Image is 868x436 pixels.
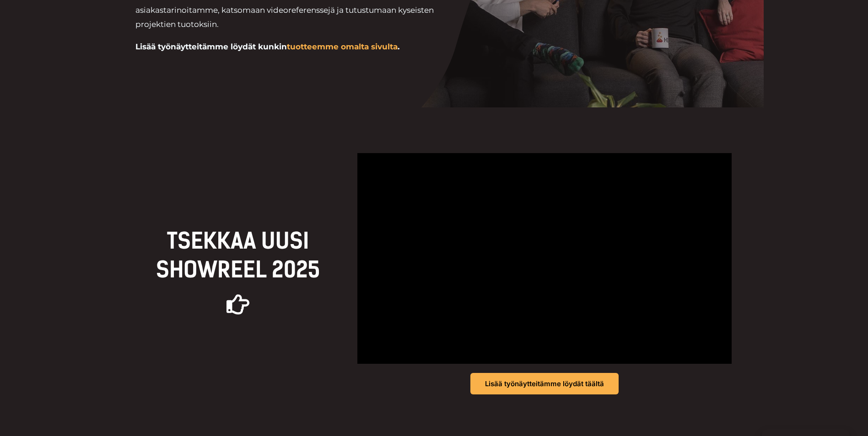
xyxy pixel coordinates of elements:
[287,42,398,51] a: tuotteemme omalta sivulta
[470,373,619,394] a: Lisää työnäytteitämme löydät täältä
[357,153,732,363] iframe: vimeo-videosoitin
[137,227,339,284] h2: TSEKKAA UUSI Showreel 2025
[485,380,604,387] span: Lisää työnäytteitämme löydät täältä
[135,42,399,51] b: Lisää työnäytteitämme löydät kunkin .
